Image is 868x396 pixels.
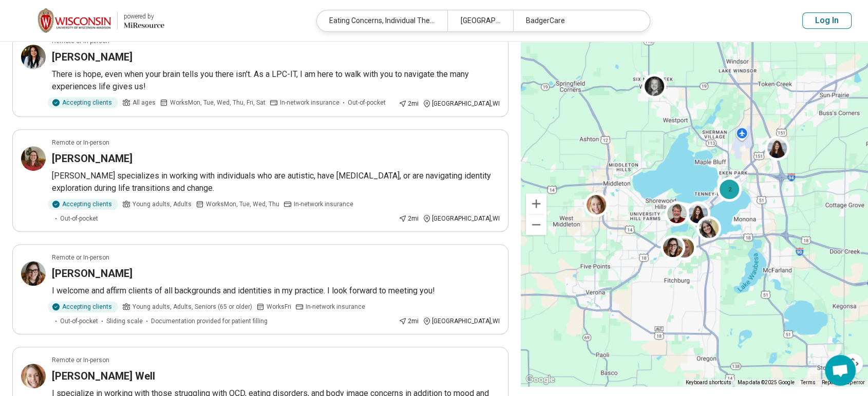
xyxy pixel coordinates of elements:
span: Young adults, Adults [133,200,192,209]
a: Report a map error [822,380,865,385]
span: Works Mon, Tue, Wed, Thu, Fri, Sat [170,98,266,107]
div: [GEOGRAPHIC_DATA] , WI [423,214,500,223]
span: Documentation provided for patient filling [151,316,268,326]
span: In-network insurance [294,200,353,209]
div: 2 [717,177,742,202]
p: Remote or In-person [52,355,109,365]
div: Accepting clients [48,199,118,210]
div: 2 mi [399,316,419,326]
div: Open chat [825,355,856,386]
p: Remote or In-person [52,253,109,262]
span: In-network insurance [280,98,339,107]
a: Terms (opens in new tab) [801,380,816,385]
button: Zoom in [526,193,546,214]
div: [GEOGRAPHIC_DATA] , WI [423,316,500,326]
span: Young adults, Adults, Seniors (65 or older) [133,302,252,311]
div: Eating Concerns, Individual Therapy [317,10,447,31]
h3: [PERSON_NAME] [52,50,133,64]
span: Works Mon, Tue, Wed, Thu [206,200,279,209]
button: Zoom out [526,214,546,235]
div: 2 mi [399,214,419,223]
span: Works Fri [267,302,291,311]
a: Open this area in Google Maps (opens a new window) [523,373,557,386]
button: Log In [802,12,852,29]
span: Out-of-pocket [60,316,98,326]
div: 2 mi [399,99,419,108]
h3: [PERSON_NAME] [52,266,133,281]
div: [GEOGRAPHIC_DATA], [GEOGRAPHIC_DATA] [447,10,513,31]
div: [GEOGRAPHIC_DATA] , WI [423,99,500,108]
img: University of Wisconsin-Madison [38,8,111,33]
a: University of Wisconsin-Madisonpowered by [16,8,164,33]
div: Accepting clients [48,301,118,312]
span: Out-of-pocket [60,214,98,223]
img: Google [523,373,557,386]
h3: [PERSON_NAME] Well [52,369,155,383]
span: All ages [133,98,156,107]
p: [PERSON_NAME] specializes in working with individuals who are autistic, have [MEDICAL_DATA], or a... [52,170,500,194]
div: powered by [124,12,164,21]
span: Sliding scale [106,316,143,326]
span: In-network insurance [306,302,365,311]
button: Keyboard shortcuts [686,379,731,386]
span: Out-of-pocket [348,98,386,107]
button: Map camera controls [842,353,863,374]
div: BadgerCare [513,10,644,31]
p: Remote or In-person [52,138,109,147]
div: Accepting clients [48,97,118,108]
p: I welcome and affirm clients of all backgrounds and identities in my practice. I look forward to ... [52,285,500,297]
h3: [PERSON_NAME] [52,151,133,166]
p: There is hope, even when your brain tells you there isn't. As a LPC-IT, I am here to walk with yo... [52,68,500,93]
span: Map data ©2025 Google [738,380,795,385]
